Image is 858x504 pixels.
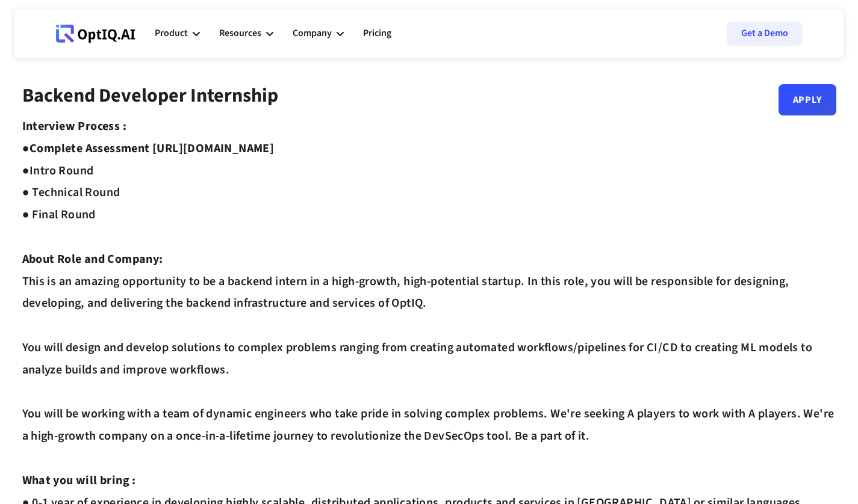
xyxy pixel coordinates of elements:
div: Webflow Homepage [56,42,57,43]
a: Apply [779,84,836,115]
a: Get a Demo [727,22,803,46]
strong: Interview Process : [22,118,127,135]
strong: Complete Assessment [URL][DOMAIN_NAME] ● [22,140,275,179]
strong: Backend Developer Internship [22,82,278,109]
div: Company [293,16,344,52]
strong: What you will bring : [22,472,136,489]
div: Resources [219,16,273,52]
div: Product [155,25,188,41]
a: Pricing [363,16,391,52]
div: Resources [219,25,261,41]
div: Company [293,25,332,41]
div: Product [155,16,200,52]
a: Webflow Homepage [56,16,135,52]
strong: About Role and Company: [22,251,163,268]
